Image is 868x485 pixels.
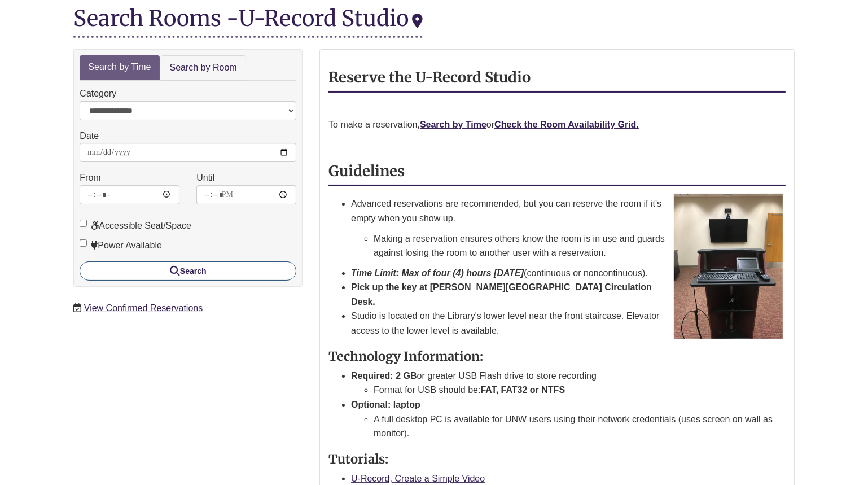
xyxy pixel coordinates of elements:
[73,6,423,38] div: Search Rooms -
[80,55,159,80] a: Search by Time
[239,5,423,32] div: U-Record Studio
[351,309,786,338] li: Studio is located on the Library's lower level near the front staircase. Elevator access to the l...
[481,385,565,395] strong: FAT, FAT32 or NTFS
[420,120,486,129] a: Search by Time
[80,219,191,233] label: Accessible Seat/Space
[374,412,786,441] li: A full desktop PC is available for UNW users using their network credentials (uses screen on wall...
[351,196,786,225] p: Advanced reservations are recommended, but you can reserve the room if it's empty when you show up.
[328,162,405,180] strong: Guidelines
[351,400,420,409] strong: Optional: laptop
[84,303,203,313] a: View Confirmed Reservations
[374,383,786,397] li: Format for USB should be:
[328,348,483,364] strong: Technology Information:
[80,261,296,281] button: Search
[351,369,786,397] li: or greater USB Flash drive to store recording
[80,86,116,101] label: Category
[494,120,639,129] a: Check the Room Availability Grid.
[351,474,485,483] a: U-Record, Create a Simple Video
[80,239,87,247] input: Power Available
[328,117,786,132] p: To make a reservation, or
[328,68,531,86] strong: Reserve the U-Record Studio
[374,231,786,260] p: Making a reservation ensures others know the room is in use and guards against losing the room to...
[351,282,652,307] strong: Pick up the key at [PERSON_NAME][GEOGRAPHIC_DATA] Circulation Desk.
[80,220,87,227] input: Accessible Seat/Space
[80,129,99,143] label: Date
[80,171,100,185] label: From
[328,451,388,467] strong: Tutorials:
[351,266,786,281] li: (continuous or noncontinuous).
[351,268,524,278] strong: Time Limit: Max of four (4) hours [DATE]
[196,171,214,185] label: Until
[80,238,162,253] label: Power Available
[161,55,246,81] a: Search by Room
[351,371,417,381] strong: Required: 2 GB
